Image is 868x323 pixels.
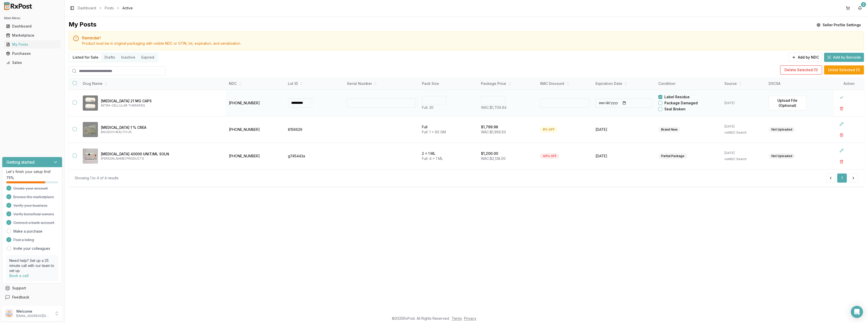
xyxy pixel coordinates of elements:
[347,81,416,86] div: Serial Number
[481,151,498,156] p: $1,200.00
[724,131,763,135] p: via NDC Search
[13,220,54,225] span: Connect a bank account
[837,173,847,183] button: 1
[658,127,680,132] div: Brand New
[861,2,866,7] div: 2
[101,157,222,161] p: [PERSON_NAME] PRODUCTS
[6,51,58,56] div: Purchases
[101,152,222,157] p: [MEDICAL_DATA] 40000 UNIT/ML SOLN
[419,143,478,169] td: 2 x 1 ML
[724,157,763,161] p: via NDC Search
[5,309,13,317] img: User avatar
[851,306,863,318] div: Open Intercom Messenger
[658,153,687,159] div: Partial Package
[83,95,98,111] img: Caplyta 21 MG CAPS
[2,49,62,58] button: Purchases
[856,4,864,12] button: 2
[724,81,763,86] div: Source
[481,125,498,130] p: $1,799.98
[834,78,864,90] th: Action
[422,156,443,161] span: Full: 4 x 1 ML
[2,2,34,10] img: RxPost Logo
[78,6,133,11] nav: breadcrumb
[101,125,222,130] p: [MEDICAL_DATA] 1 % CREA
[83,122,98,137] img: Noritate 1 % CREA
[724,101,763,105] p: [DATE]
[13,194,54,200] span: Browse the marketplace
[422,105,433,110] span: Full: 30
[540,153,559,159] div: 44% OFF
[82,36,860,40] h5: Reminder!
[837,157,846,166] button: Delete
[13,237,34,242] span: Post a listing
[481,156,506,161] span: WAC: $2,138.00
[595,154,653,159] span: [DATE]
[226,90,285,116] td: [PHONE_NUMBER]
[824,65,864,74] button: Unlist Selected (1)
[2,22,62,30] button: Dashboard
[13,246,50,251] a: Invite your colleagues
[288,81,341,86] div: Lot ID
[16,314,51,318] p: [EMAIL_ADDRESS][DOMAIN_NAME]
[837,146,846,155] button: Edit
[540,127,557,132] div: 8% OFF
[481,130,506,134] span: WAC: $1,956.50
[481,105,506,110] span: WAC: $1,709.94
[452,316,462,320] a: Terms
[6,175,14,180] span: 75 %
[101,53,118,61] button: Drafts
[4,31,60,40] a: Marketplace
[837,93,846,102] button: Close
[101,130,222,134] p: BAUSCH HEALTH US
[2,284,62,293] button: Support
[226,116,285,143] td: [PHONE_NUMBER]
[664,101,698,105] label: Package Damaged
[13,203,47,208] span: Verify your business
[70,53,101,61] button: Listed for Sale
[69,20,96,30] div: My Posts
[540,81,589,86] div: WAC Discount
[780,65,822,74] button: Delete Selected (1)
[9,258,55,273] p: Need help? Set up a 25 minute call with our team to set up.
[78,6,96,11] a: Dashboard
[2,59,62,67] button: Sales
[229,81,282,86] div: NDC
[13,186,48,191] span: Create your account
[422,130,446,134] span: Full: 1 x 60 GM
[6,33,58,38] div: Marketplace
[101,104,222,108] p: INTRA-CELLULAR THERAPIES
[9,274,29,278] a: Book a call
[75,176,119,181] div: Showing 1 to 4 of 4 results
[769,96,806,110] label: Upload File (Optional)
[4,16,60,20] h2: Main Menu
[481,81,534,86] div: Package Price
[4,49,60,58] a: Purchases
[4,58,60,67] a: Sales
[2,31,62,39] button: Marketplace
[837,104,846,113] button: Delete
[664,107,686,111] label: Seal Broken
[16,309,51,314] p: Welcome
[789,53,822,62] button: Add by NDC
[664,95,690,99] label: Label Residue
[595,127,653,132] span: [DATE]
[118,53,138,61] button: Inactive
[824,53,864,62] button: Add by Barcode
[2,293,62,302] button: Feedback
[13,229,42,234] a: Make a purchase
[13,212,54,217] span: Verify beneficial owners
[419,116,478,143] td: Full
[837,119,846,129] button: Edit
[2,40,62,48] button: My Posts
[769,153,795,159] div: Not Uploaded
[138,53,157,61] button: Expired
[6,24,58,29] div: Dashboard
[724,151,763,155] p: [DATE]
[6,42,58,47] div: My Posts
[6,169,58,174] p: Let's finish your setup first!
[101,98,222,104] p: [MEDICAL_DATA] 21 MG CAPS
[724,125,763,129] p: [DATE]
[4,22,60,31] a: Dashboard
[83,148,98,164] img: Procrit 40000 UNIT/ML SOLN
